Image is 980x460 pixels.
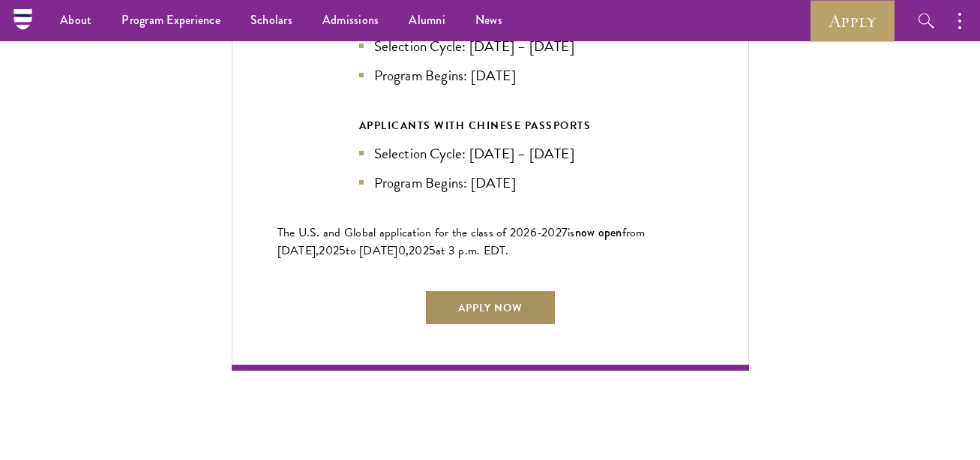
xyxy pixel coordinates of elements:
span: is [568,224,575,242]
li: Selection Cycle: [DATE] – [DATE] [359,143,622,164]
span: , [406,242,409,260]
span: -202 [537,224,562,242]
span: 202 [409,242,429,260]
li: Program Begins: [DATE] [359,65,622,86]
span: to [DATE] [346,242,397,260]
span: 7 [562,224,568,242]
a: Apply Now [424,290,556,326]
li: Program Begins: [DATE] [359,172,622,194]
span: 202 [319,242,339,260]
span: 5 [429,242,436,260]
span: The U.S. and Global application for the class of 202 [277,224,530,242]
span: at 3 p.m. EDT. [436,242,509,260]
span: from [DATE], [277,224,646,260]
span: 6 [530,224,537,242]
li: Selection Cycle: [DATE] – [DATE] [359,35,622,57]
div: APPLICANTS WITH CHINESE PASSPORTS [359,116,622,135]
span: 0 [398,242,406,260]
span: now open [575,224,622,241]
span: 5 [339,242,346,260]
